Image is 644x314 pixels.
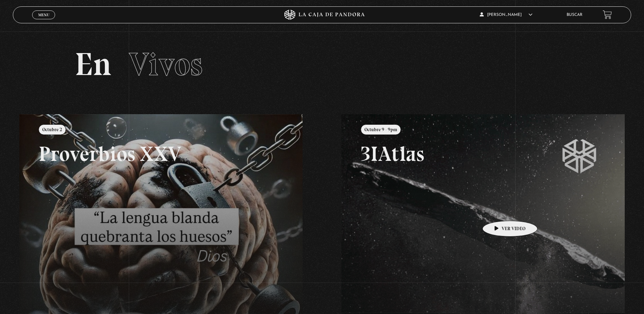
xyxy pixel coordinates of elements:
[36,18,52,23] span: Cerrar
[129,45,202,83] span: Vivos
[480,13,532,17] span: [PERSON_NAME]
[38,13,49,17] span: Menu
[75,48,569,80] h2: En
[567,13,582,17] a: Buscar
[603,10,612,19] a: View your shopping cart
